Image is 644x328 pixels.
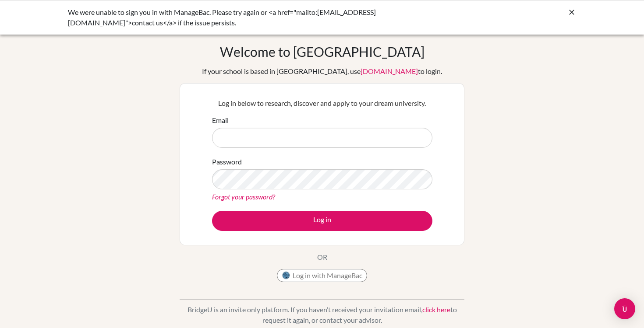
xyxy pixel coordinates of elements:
div: If your school is based in [GEOGRAPHIC_DATA], use to login. [202,66,442,77]
p: BridgeU is an invite only platform. If you haven’t received your invitation email, to request it ... [180,304,464,325]
a: Forgot your password? [212,192,275,201]
p: Log in below to research, discover and apply to your dream university. [212,98,432,108]
a: [DOMAIN_NAME] [361,67,418,75]
h1: Welcome to [GEOGRAPHIC_DATA] [220,44,425,59]
label: Password [212,157,242,167]
label: Email [212,115,229,126]
div: We were unable to sign you in with ManageBac. Please try again or <a href="mailto:[EMAIL_ADDRESS]... [68,7,445,28]
button: Log in with ManageBac [277,269,367,282]
div: Open Intercom Messenger [614,298,635,319]
a: click here [422,305,450,314]
p: OR [317,252,327,262]
button: Log in [212,211,432,231]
